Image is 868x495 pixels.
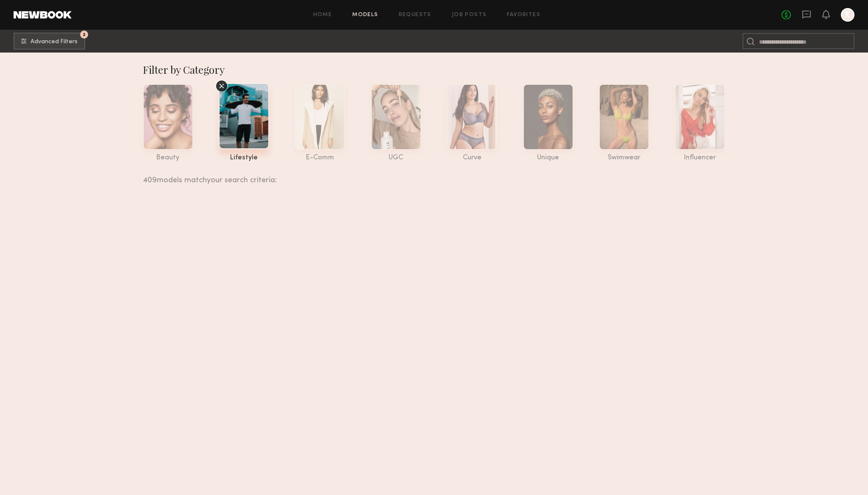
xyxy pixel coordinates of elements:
[14,33,85,50] button: 2Advanced Filters
[523,154,573,161] div: unique
[219,154,269,161] div: lifestyle
[31,39,78,45] span: Advanced Filters
[599,154,649,161] div: swimwear
[295,154,345,161] div: e-comm
[143,167,719,184] div: 409 models match your search criteria:
[452,12,487,18] a: Job Posts
[371,154,421,161] div: UGC
[313,12,332,18] a: Home
[143,63,726,76] div: Filter by Category
[675,154,725,161] div: influencer
[399,12,431,18] a: Requests
[447,154,497,161] div: curve
[841,8,854,22] a: K
[143,154,193,161] div: beauty
[507,12,540,18] a: Favorites
[352,12,378,18] a: Models
[83,33,86,36] span: 2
